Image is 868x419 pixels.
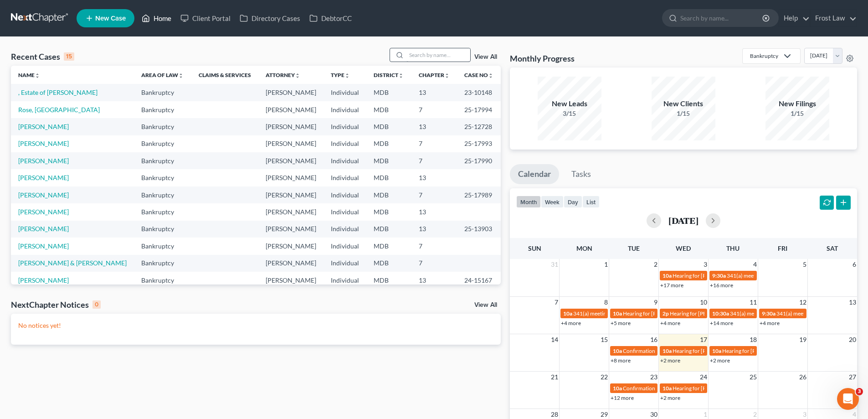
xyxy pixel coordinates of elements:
[670,310,741,317] span: Hearing for [PERSON_NAME]
[457,221,501,238] td: 25-13903
[673,272,744,279] span: Hearing for [PERSON_NAME]
[366,221,411,238] td: MDB
[411,169,457,186] td: 13
[673,385,744,392] span: Hearing for [PERSON_NAME]
[411,84,457,101] td: 13
[324,203,366,220] td: Individual
[18,276,69,284] a: [PERSON_NAME]
[778,244,787,252] span: Fri
[760,320,780,326] a: +4 more
[176,10,235,26] a: Client Portal
[652,109,715,118] div: 1/15
[134,101,191,118] td: Bankruptcy
[457,118,501,135] td: 25-12728
[134,272,191,289] td: Bankruptcy
[92,300,101,309] div: 0
[623,310,694,317] span: Hearing for [PERSON_NAME]
[258,101,324,118] td: [PERSON_NAME]
[411,203,457,220] td: 13
[411,135,457,152] td: 7
[611,394,634,401] a: +12 more
[703,259,708,270] span: 3
[779,10,810,26] a: Help
[464,72,493,78] a: Case Nounfold_more
[837,388,859,410] iframe: Intercom live chat
[726,244,740,252] span: Thu
[600,372,609,383] span: 22
[11,299,101,310] div: NextChapter Notices
[699,334,708,345] span: 17
[134,169,191,186] td: Bankruptcy
[528,244,541,252] span: Sun
[411,221,457,238] td: 13
[710,282,733,289] a: +16 more
[660,282,683,289] a: +17 more
[366,203,411,220] td: MDB
[134,221,191,238] td: Bankruptcy
[324,238,366,254] td: Individual
[676,244,691,252] span: Wed
[18,242,69,250] a: [PERSON_NAME]
[258,152,324,169] td: [PERSON_NAME]
[457,152,501,169] td: 25-17990
[663,385,672,392] span: 10a
[191,66,258,84] th: Claims & Services
[541,196,564,208] button: week
[258,169,324,186] td: [PERSON_NAME]
[324,118,366,135] td: Individual
[550,334,559,345] span: 14
[134,135,191,152] td: Bankruptcy
[305,10,356,26] a: DebtorCC
[554,297,559,308] span: 7
[712,310,729,317] span: 10:30a
[457,84,501,101] td: 23-10148
[134,238,191,254] td: Bankruptcy
[258,272,324,289] td: [PERSON_NAME]
[712,272,726,279] span: 9:30a
[710,320,733,326] a: +14 more
[798,334,807,345] span: 19
[178,73,184,78] i: unfold_more
[134,255,191,272] td: Bankruptcy
[258,186,324,203] td: [PERSON_NAME]
[765,98,829,109] div: New Filings
[749,334,758,345] span: 18
[235,10,305,26] a: Directory Cases
[660,320,680,326] a: +4 more
[295,73,300,78] i: unfold_more
[18,72,40,78] a: Nameunfold_more
[827,244,838,252] span: Sat
[444,73,450,78] i: unfold_more
[18,208,69,216] a: [PERSON_NAME]
[18,321,493,330] p: No notices yet!
[18,157,69,165] a: [PERSON_NAME]
[488,73,493,78] i: unfold_more
[258,221,324,238] td: [PERSON_NAME]
[324,84,366,101] td: Individual
[564,196,582,208] button: day
[64,52,74,61] div: 15
[613,347,622,354] span: 10a
[550,259,559,270] span: 31
[563,310,572,317] span: 10a
[561,320,581,326] a: +4 more
[623,347,770,354] span: Confirmation hearing for [PERSON_NAME] [PERSON_NAME]
[324,135,366,152] td: Individual
[600,334,609,345] span: 15
[613,310,622,317] span: 10a
[324,272,366,289] td: Individual
[11,51,74,62] div: Recent Cases
[653,297,658,308] span: 9
[848,297,857,308] span: 13
[603,259,609,270] span: 1
[680,10,764,26] input: Search by name...
[258,238,324,254] td: [PERSON_NAME]
[550,372,559,383] span: 21
[730,310,818,317] span: 341(a) meeting for [PERSON_NAME]
[474,302,497,308] a: View All
[573,310,661,317] span: 341(a) meeting for [PERSON_NAME]
[623,385,726,392] span: Confirmation hearing for [PERSON_NAME]
[727,272,815,279] span: 341(a) meeting for [PERSON_NAME]
[324,101,366,118] td: Individual
[258,84,324,101] td: [PERSON_NAME]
